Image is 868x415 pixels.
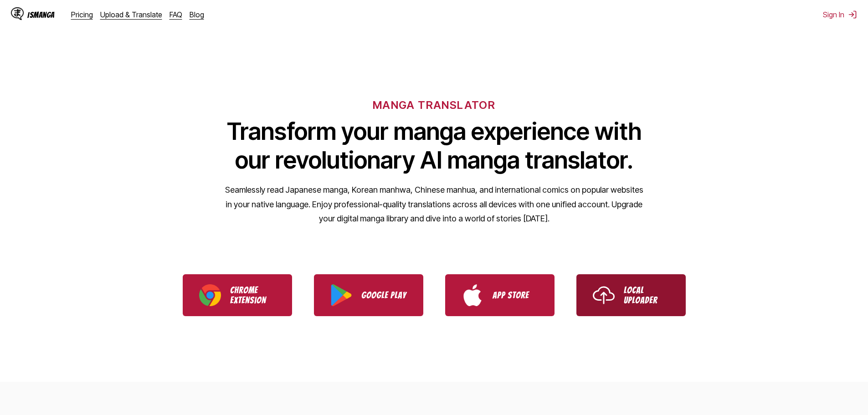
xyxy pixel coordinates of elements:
img: App Store logo [462,284,483,306]
img: Sign out [848,10,857,19]
h6: MANGA TRANSLATOR [373,98,495,112]
p: Seamlessly read Japanese manga, Korean manhwa, Chinese manhua, and international comics on popula... [225,183,644,226]
h1: Transform your manga experience with our revolutionary AI manga translator. [225,117,644,174]
img: Google Play logo [330,284,352,306]
a: Download IsManga Chrome Extension [183,274,292,316]
p: Google Play [361,290,407,300]
a: IsManga LogoIsManga [11,7,71,22]
a: Download IsManga from Google Play [314,274,423,316]
img: Chrome logo [199,284,221,306]
a: Blog [190,10,204,19]
img: IsManga Logo [11,7,24,20]
p: Chrome Extension [230,285,276,305]
a: FAQ [169,10,182,19]
a: Use IsManga Local Uploader [576,274,686,316]
p: App Store [493,290,538,300]
a: Upload & Translate [100,10,162,19]
img: Upload icon [593,284,615,306]
div: IsManga [27,10,55,19]
a: Download IsManga from App Store [445,274,555,316]
button: Sign In [823,10,857,19]
p: Local Uploader [624,285,669,305]
a: Pricing [71,10,93,19]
